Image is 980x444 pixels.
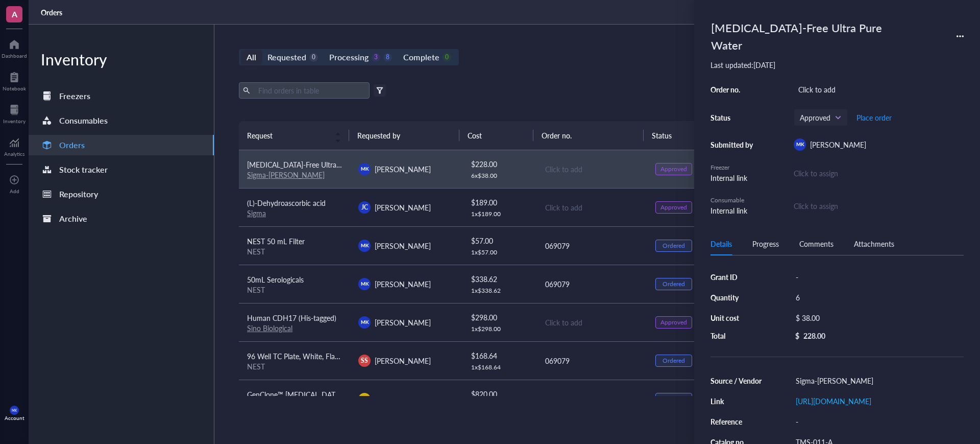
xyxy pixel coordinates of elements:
[856,113,892,122] span: Place order
[29,159,214,180] a: Stock tracker
[710,238,732,249] div: Details
[710,331,763,340] div: Total
[254,83,365,98] input: Find orders in table
[536,150,647,189] td: Click to add
[247,170,325,180] a: Sigma-[PERSON_NAME]
[41,8,64,17] a: Orders
[12,8,17,20] span: A
[372,53,380,62] div: 3
[239,49,459,65] div: segmented control
[545,278,639,290] div: 069079
[375,356,431,366] span: [PERSON_NAME]
[545,240,639,251] div: 069079
[810,139,866,150] span: [PERSON_NAME]
[3,85,26,91] div: Notebook
[29,86,214,106] a: Freezers
[403,50,439,64] div: Complete
[710,60,964,69] div: Last updated: [DATE]
[247,198,326,208] span: (L)-Dehydroascorbic acid
[29,184,214,204] a: Repository
[361,318,369,325] span: MK
[545,163,639,175] div: Click to add
[710,163,756,172] div: Freezer
[247,236,305,246] span: NEST 50 mL Filter
[791,270,964,284] div: -
[4,134,24,157] a: Analytics
[536,380,647,418] td: 714587
[710,140,756,149] div: Submitted by
[794,168,964,179] div: Click to assign
[803,331,825,340] div: 228.00
[471,273,528,285] div: $ 338.62
[471,287,528,295] div: 1 x $ 338.62
[471,158,528,170] div: $ 228.00
[536,188,647,226] td: Click to add
[856,109,892,126] button: Place order
[360,394,369,404] span: AR
[545,317,639,328] div: Click to add
[247,159,374,170] span: [MEDICAL_DATA]-Free Ultra Pure Water
[247,247,342,256] div: NEST
[375,394,431,404] span: [PERSON_NAME]
[361,280,369,287] span: MK
[309,53,318,62] div: 0
[247,50,256,64] div: All
[710,396,763,406] div: Link
[710,172,756,183] div: Internal link
[5,415,24,421] div: Account
[710,205,756,216] div: Internal link
[2,36,27,59] a: Dashboard
[471,172,528,180] div: 6 x $ 38.00
[471,325,528,333] div: 1 x $ 298.00
[471,248,528,256] div: 1 x $ 57.00
[29,110,214,131] a: Consumables
[329,50,369,64] div: Processing
[471,350,528,361] div: $ 168.64
[3,102,26,124] a: Inventory
[247,389,498,400] span: GenClone™ [MEDICAL_DATA], 100% U.S. Origin, Heat Inactivated, 500 mL/Unit
[663,395,685,403] div: Ordered
[247,362,342,371] div: NEST
[663,242,685,250] div: Ordered
[443,53,451,62] div: 0
[375,202,431,213] span: [PERSON_NAME]
[3,69,26,91] a: Notebook
[533,121,644,150] th: Order no.
[471,235,528,246] div: $ 57.00
[710,113,756,122] div: Status
[536,341,647,380] td: 069079
[375,241,431,251] span: [PERSON_NAME]
[536,265,647,303] td: 069079
[536,226,647,265] td: 069079
[536,303,647,341] td: Click to add
[3,118,26,124] div: Inventory
[12,408,17,412] span: MK
[795,331,799,340] div: $
[59,187,98,201] div: Repository
[660,203,687,212] div: Approved
[663,357,685,365] div: Ordered
[361,242,369,249] span: MK
[29,49,214,69] div: Inventory
[710,196,756,205] div: Consumable
[375,279,431,289] span: [PERSON_NAME]
[59,113,108,128] div: Consumables
[660,165,687,173] div: Approved
[710,376,763,385] div: Source / Vendor
[247,351,389,361] span: 96 Well TC Plate, White, Flat bottom, Treated
[791,414,964,429] div: -
[710,272,763,282] div: Grant ID
[796,141,803,148] span: MK
[471,363,528,371] div: 1 x $ 168.64
[471,197,528,208] div: $ 189.00
[800,113,840,122] span: Approved
[660,318,687,326] div: Approved
[854,238,894,249] div: Attachments
[247,274,304,285] span: 50mL Serologicals
[361,165,369,172] span: MK
[247,313,336,323] span: Human CDH17 (His-tagged)
[471,312,528,323] div: $ 298.00
[710,293,763,302] div: Quantity
[10,188,19,194] div: Add
[247,323,292,333] a: Sino Biological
